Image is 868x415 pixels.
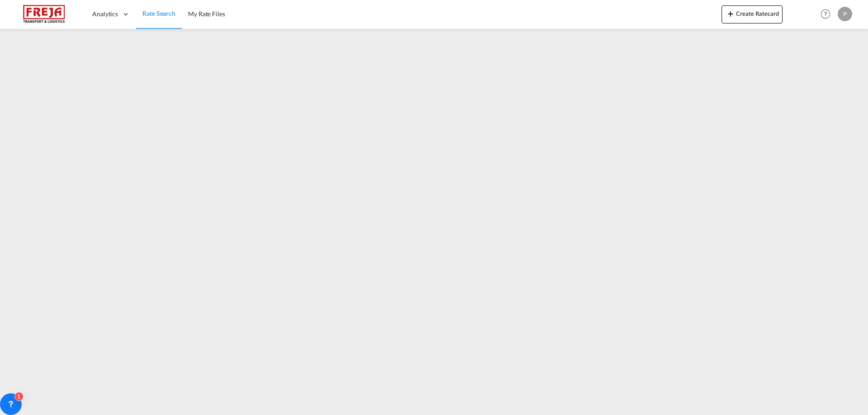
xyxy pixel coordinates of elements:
[818,6,833,22] span: Help
[92,9,118,19] span: Analytics
[838,7,852,21] div: P
[725,8,736,19] md-icon: icon-plus 400-fg
[722,5,783,23] button: icon-plus 400-fgCreate Ratecard
[188,10,225,18] span: My Rate Files
[14,4,75,24] img: 586607c025bf11f083711d99603023e7.png
[818,6,838,23] div: Help
[142,9,175,17] span: Rate Search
